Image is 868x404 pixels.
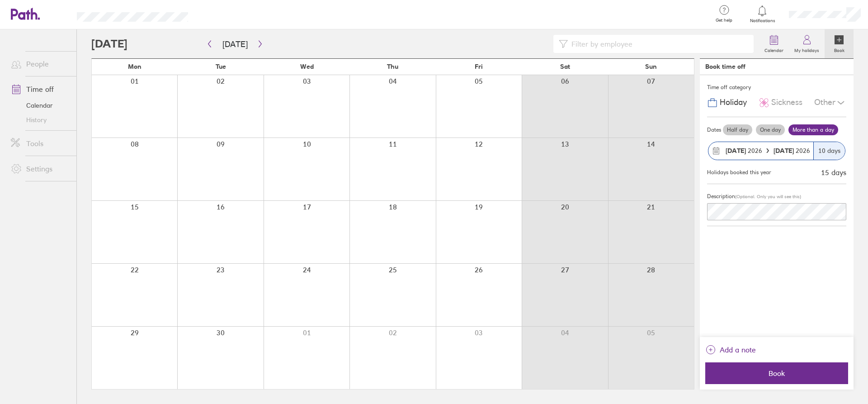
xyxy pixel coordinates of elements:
[720,342,756,357] span: Add a note
[4,98,76,113] a: Calendar
[735,194,801,200] span: (Optional. Only you will see this)
[759,45,789,53] label: Calendar
[705,63,745,70] div: Book time off
[707,137,846,165] button: [DATE] 2026[DATE] 202610 days
[705,362,848,384] button: Book
[726,147,746,155] strong: [DATE]
[707,169,771,176] div: Holidays booked this year
[748,18,777,24] span: Notifications
[759,29,789,58] a: Calendar
[4,80,76,98] a: Time off
[814,94,846,111] div: Other
[568,35,748,52] input: Filter by employee
[726,147,762,154] span: 2026
[705,342,756,357] button: Add a note
[4,134,76,152] a: Tools
[707,127,721,133] span: Dates
[720,98,747,107] span: Holiday
[4,113,76,127] a: History
[645,63,657,70] span: Sun
[300,63,314,70] span: Wed
[825,29,854,58] a: Book
[560,63,570,70] span: Sat
[774,147,810,154] span: 2026
[788,124,838,135] label: More than a day
[4,55,76,73] a: People
[709,18,739,23] span: Get help
[707,81,846,94] div: Time off category
[128,63,142,70] span: Mon
[774,147,796,155] strong: [DATE]
[216,63,226,70] span: Tue
[475,63,483,70] span: Fri
[789,29,825,58] a: My holidays
[813,142,845,160] div: 10 days
[387,63,398,70] span: Thu
[712,369,842,377] span: Book
[756,124,785,135] label: One day
[723,124,752,135] label: Half day
[215,37,255,52] button: [DATE]
[829,45,850,53] label: Book
[789,45,825,53] label: My holidays
[748,5,777,24] a: Notifications
[821,168,846,176] div: 15 days
[4,160,76,178] a: Settings
[771,98,802,107] span: Sickness
[707,193,735,200] span: Description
